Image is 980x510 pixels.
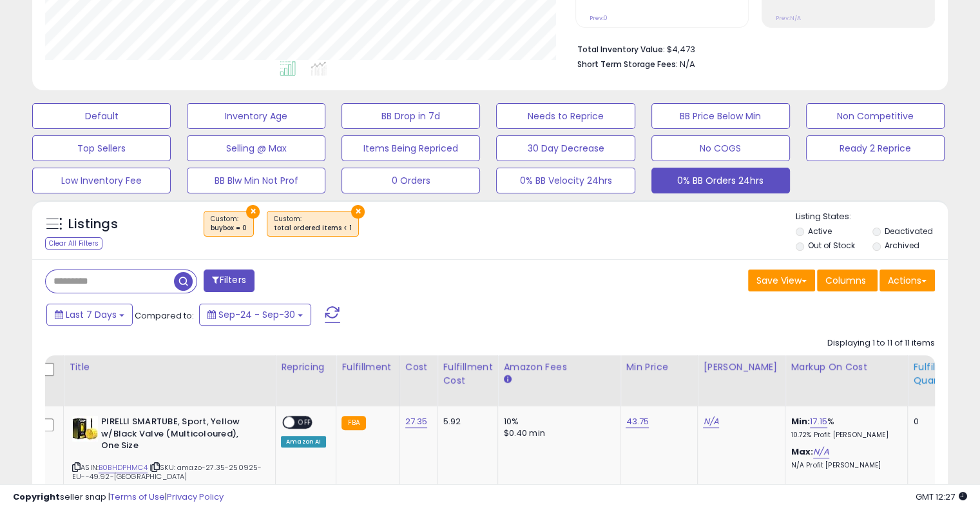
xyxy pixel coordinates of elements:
[45,237,102,250] div: Clear All Filters
[503,416,610,427] div: 10%
[791,461,898,470] p: N/A Profit [PERSON_NAME]
[341,103,480,129] button: BB Drop in 7d
[66,308,117,321] span: Last 7 Days
[46,304,133,326] button: Last 7 Days
[496,135,635,161] button: 30 Day Decrease
[916,491,967,503] span: 2025-10-8 12:27 GMT
[405,415,428,428] a: 27.35
[274,214,352,233] span: Custom:
[651,135,790,161] button: No COGS
[813,446,829,458] a: N/A
[341,168,480,193] button: 0 Orders
[884,240,919,251] label: Archived
[791,416,898,440] div: %
[590,14,608,22] small: Prev: 0
[806,135,945,161] button: Ready 2 Reprice
[341,360,394,374] div: Fulfillment
[703,415,718,428] a: N/A
[791,431,898,440] p: 10.72% Profit [PERSON_NAME]
[808,226,832,237] label: Active
[496,168,635,193] button: 0% BB Velocity 24hrs
[32,103,171,129] button: Default
[13,491,60,503] strong: Copyright
[351,205,365,219] button: ×
[218,308,295,321] span: Sep-24 - Sep-30
[281,360,331,374] div: Repricing
[748,270,815,291] button: Save View
[13,491,224,504] div: seller snap | |
[626,360,692,374] div: Min Price
[791,415,810,427] b: Min:
[825,274,866,287] span: Columns
[503,374,511,386] small: Amazon Fees.
[791,446,813,458] b: Max:
[405,360,432,374] div: Cost
[32,168,171,193] button: Low Inventory Fee
[68,215,118,233] h5: Listings
[651,168,790,193] button: 0% BB Orders 24hrs
[913,416,953,427] div: 0
[69,360,270,374] div: Title
[72,416,98,442] img: 514krNQc4LL._SL40_.jpg
[577,59,678,70] b: Short Term Storage Fees:
[99,462,148,473] a: B0BHDPHMC4
[274,224,352,233] div: total ordered items < 1
[341,135,480,161] button: Items Being Repriced
[341,416,365,430] small: FBA
[110,491,165,503] a: Terms of Use
[796,211,948,223] p: Listing States:
[626,415,649,428] a: 43.75
[884,226,932,237] label: Deactivated
[785,355,908,406] th: The percentage added to the cost of goods (COGS) that forms the calculator for Min & Max prices.
[577,41,925,56] li: $4,473
[651,103,790,129] button: BB Price Below Min
[204,270,254,292] button: Filters
[199,304,311,326] button: Sep-24 - Sep-30
[703,360,780,374] div: [PERSON_NAME]
[577,44,665,55] b: Total Inventory Value:
[817,270,878,291] button: Columns
[167,491,224,503] a: Privacy Policy
[879,270,935,291] button: Actions
[791,360,902,374] div: Markup on Cost
[246,205,260,219] button: ×
[503,360,615,374] div: Amazon Fees
[101,416,258,455] b: PIRELLI SMARTUBE, Sport, Yellow w/Black Valve (Multicoloured), One Size
[827,337,935,349] div: Displaying 1 to 11 of 11 items
[294,417,315,428] span: OFF
[187,168,325,193] button: BB Blw Min Not Prof
[211,214,247,233] span: Custom:
[443,360,492,387] div: Fulfillment Cost
[496,103,635,129] button: Needs to Reprice
[808,240,855,251] label: Out of Stock
[806,103,945,129] button: Non Competitive
[776,14,801,22] small: Prev: N/A
[211,224,247,233] div: buybox = 0
[810,415,827,428] a: 17.15
[680,58,695,70] span: N/A
[72,416,265,497] div: ASIN:
[913,360,957,387] div: Fulfillable Quantity
[72,462,262,482] span: | SKU: amazo-27.35-250925-EU--49.92-[GEOGRAPHIC_DATA]
[135,309,194,322] span: Compared to:
[187,103,325,129] button: Inventory Age
[32,135,171,161] button: Top Sellers
[443,416,488,427] div: 5.92
[187,135,325,161] button: Selling @ Max
[281,436,326,447] div: Amazon AI
[503,427,610,439] div: $0.40 min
